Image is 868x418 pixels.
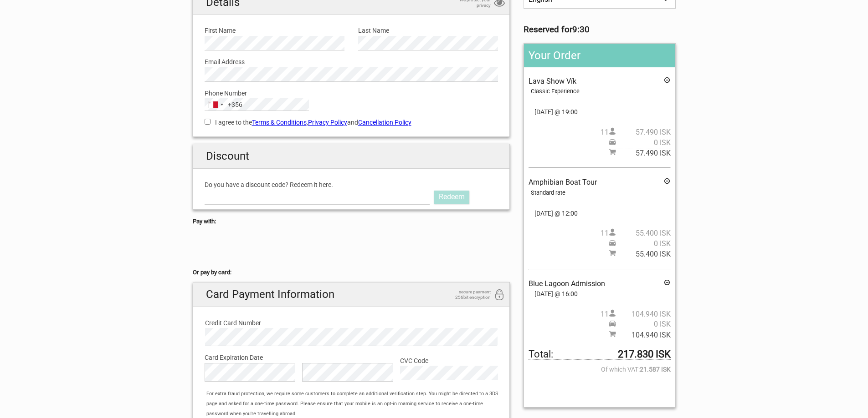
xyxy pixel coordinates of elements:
[616,239,671,249] span: 0 ISK
[358,25,498,35] label: Last Name
[445,289,491,300] span: secure payment 256bit encryption
[609,330,671,340] span: Subtotal
[601,127,671,137] span: 11 person(s)
[205,318,498,328] label: Credit Card Number
[252,119,307,126] a: Terms & Conditions
[308,119,347,126] a: Privacy Policy
[616,138,671,148] span: 0 ISK
[616,127,671,137] span: 57.490 ISK
[601,228,671,238] span: 11 person(s)
[529,279,605,288] span: Blue Lagoon Admission
[105,14,116,25] button: Open LiveChat chat widget
[529,364,670,374] span: Of which VAT:
[494,289,505,302] i: 256bit encryption
[609,138,671,148] span: Pickup price
[205,180,498,190] label: Do you have a discount code? Redeem it here.
[616,148,671,158] span: 57.490 ISK
[640,364,671,374] strong: 21.587 ISK
[205,353,498,363] label: Card Expiration Date
[616,228,671,238] span: 55.400 ISK
[609,319,671,329] span: Pickup price
[529,208,670,218] span: [DATE] @ 12:00
[572,25,590,35] strong: 9:30
[601,309,671,319] span: 11 person(s)
[205,57,498,67] label: Email Address
[529,77,576,86] span: Lava Show Vík
[618,349,671,359] strong: 217.830 ISK
[193,238,275,256] iframe: Secure payment button frame
[531,86,670,96] div: Classic Experience
[609,249,671,259] span: Subtotal
[193,144,510,168] h2: Discount
[434,191,469,203] a: Redeem
[193,282,510,307] h2: Card Payment Information
[228,100,242,110] div: +356
[205,117,498,127] label: I agree to the , and
[616,319,671,329] span: 0 ISK
[205,88,498,98] label: Phone Number
[529,107,670,117] span: [DATE] @ 19:00
[609,239,671,249] span: Pickup price
[358,119,411,126] a: Cancellation Policy
[524,44,675,67] h2: Your Order
[616,309,671,319] span: 104.940 ISK
[193,267,510,277] h5: Or pay by card:
[531,188,670,198] div: Standard rate
[529,178,597,186] span: Amphibian Boat Tour
[205,99,242,111] button: Selected country
[616,249,671,259] span: 55.400 ISK
[13,16,103,23] p: We're away right now. Please check back later!
[400,356,498,366] label: CVC Code
[205,25,344,35] label: First Name
[529,349,670,360] span: Total to be paid
[524,25,675,35] h3: Reserved for
[616,330,671,340] span: 104.940 ISK
[193,217,510,227] h5: Pay with:
[529,289,670,299] span: [DATE] @ 16:00
[609,148,671,158] span: Subtotal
